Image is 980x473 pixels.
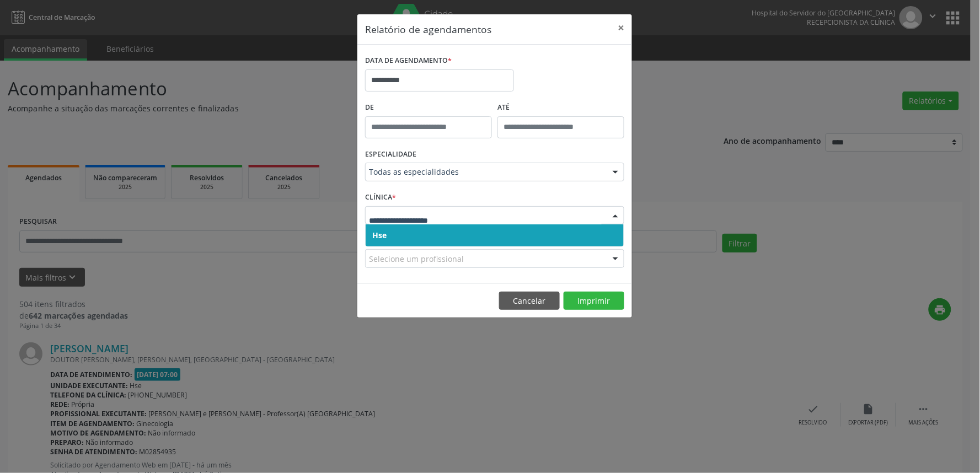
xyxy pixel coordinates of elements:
[369,253,464,265] span: Selecione um profissional
[372,230,387,240] span: Hse
[610,14,632,41] button: Close
[499,292,560,310] button: Cancelar
[365,52,452,69] label: DATA DE AGENDAMENTO
[365,99,492,116] label: De
[369,166,602,178] span: Todas as especialidades
[564,292,624,310] button: Imprimir
[365,189,396,206] label: CLÍNICA
[365,22,491,36] h5: Relatório de agendamentos
[365,146,416,163] label: ESPECIALIDADE
[497,99,624,116] label: ATÉ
